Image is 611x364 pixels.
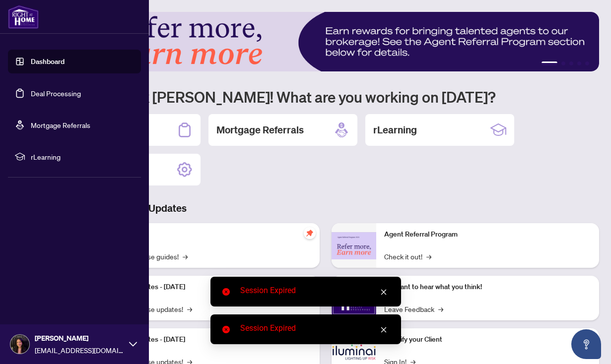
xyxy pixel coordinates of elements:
a: Mortgage Referrals [31,121,90,129]
div: Session Expired [240,322,389,334]
p: Platform Updates - [DATE] [104,282,312,293]
p: Identify your Client [384,334,592,345]
img: We want to hear what you think! [332,276,376,320]
p: We want to hear what you think! [384,282,592,293]
button: 5 [585,61,589,65]
span: rLearning [31,151,134,162]
span: pushpin [304,227,316,239]
span: close-circle [222,326,230,333]
button: Open asap [571,329,601,359]
h1: Welcome back [PERSON_NAME]! What are you working on [DATE]? [52,87,599,106]
a: Close [378,287,389,298]
span: [EMAIL_ADDRESS][DOMAIN_NAME] [35,345,124,356]
button: 3 [569,61,573,65]
span: → [426,251,431,262]
button: 1 [542,61,557,65]
div: Session Expired [240,285,389,297]
span: → [438,303,443,314]
span: close [380,326,387,333]
a: Deal Processing [31,89,81,98]
a: Dashboard [31,57,65,66]
img: Slide 0 [52,12,599,71]
h2: rLearning [373,123,417,137]
span: close [380,289,387,296]
a: Close [378,324,389,335]
h2: Mortgage Referrals [216,123,304,137]
h3: Brokerage & Industry Updates [52,201,599,215]
p: Agent Referral Program [384,229,592,240]
span: → [183,251,188,262]
a: Check it out!→ [384,251,431,262]
span: [PERSON_NAME] [35,333,124,344]
button: 2 [561,61,565,65]
p: Platform Updates - [DATE] [104,334,312,345]
span: → [187,303,192,314]
img: logo [8,5,39,29]
img: Agent Referral Program [332,232,376,259]
button: 4 [577,61,581,65]
p: Self-Help [104,229,312,240]
a: Leave Feedback→ [384,303,443,314]
img: Profile Icon [10,335,29,354]
span: close-circle [222,288,230,296]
